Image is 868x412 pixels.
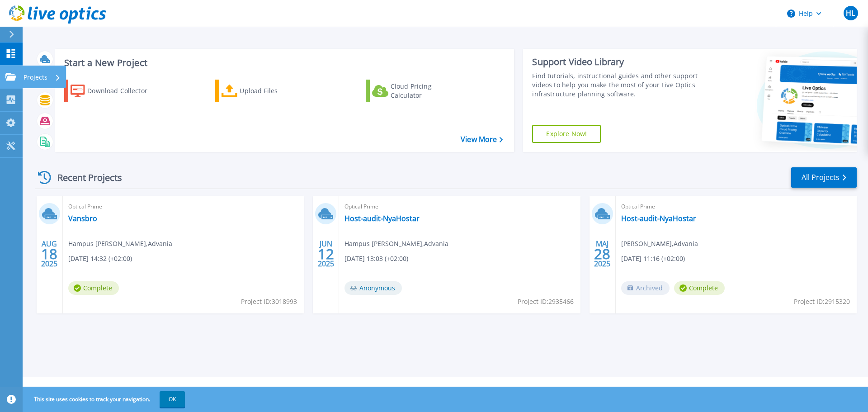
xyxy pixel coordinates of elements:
a: Cloud Pricing Calculator [366,80,467,102]
a: Download Collector [64,80,165,102]
span: Project ID: 2915320 [794,297,850,307]
div: Recent Projects [35,166,134,189]
div: Upload Files [240,82,312,100]
span: [DATE] 14:32 (+02:00) [68,254,132,264]
span: Project ID: 3018993 [241,297,297,307]
span: Project ID: 2935466 [518,297,574,307]
p: Projects [24,66,47,89]
span: [PERSON_NAME] , Advania [621,239,698,249]
span: [DATE] 13:03 (+02:00) [344,254,408,264]
div: MAJ 2025 [594,237,611,270]
span: Complete [674,281,725,295]
a: All Projects [791,167,857,188]
span: [DATE] 11:16 (+02:00) [621,254,685,264]
a: Vansbro [68,214,97,223]
a: Upload Files [215,80,316,102]
span: Optical Prime [68,202,298,212]
span: Complete [68,281,119,295]
div: Find tutorials, instructional guides and other support videos to help you make the most of your L... [532,71,702,99]
div: Download Collector [87,82,160,100]
a: Host-audit-NyaHostar [344,214,420,223]
span: 28 [594,250,610,258]
span: Hampus [PERSON_NAME] , Advania [68,239,172,249]
span: 12 [318,250,334,258]
span: Anonymous [344,281,402,295]
div: Support Video Library [532,56,702,68]
a: Host-audit-NyaHostar [621,214,696,223]
span: This site uses cookies to track your navigation. [25,391,185,407]
span: Archived [621,281,670,295]
button: OK [160,391,185,407]
a: View More [461,135,503,144]
span: HL [846,9,855,17]
span: 18 [41,250,57,258]
span: Optical Prime [621,202,851,212]
h3: Start a New Project [64,58,503,68]
div: JUN 2025 [317,237,335,270]
a: Explore Now! [532,125,601,143]
span: Optical Prime [344,202,575,212]
span: Hampus [PERSON_NAME] , Advania [344,239,448,249]
div: Cloud Pricing Calculator [391,82,463,100]
div: AUG 2025 [41,237,58,270]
